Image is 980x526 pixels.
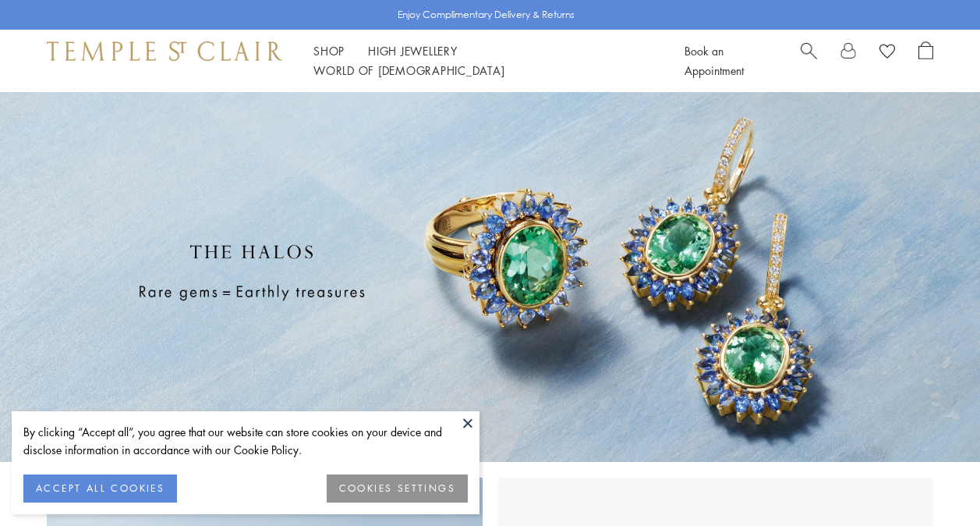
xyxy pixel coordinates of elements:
[23,423,468,459] div: By clicking “Accept all”, you agree that our website can store cookies on your device and disclos...
[685,43,744,78] a: Book an Appointment
[327,474,468,503] button: COOKIES SETTINGS
[368,43,458,59] a: High JewelleryHigh Jewellery
[801,41,817,80] a: Search
[313,41,649,80] nav: Main navigation
[879,41,895,65] a: View Wishlist
[313,62,504,78] a: World of [DEMOGRAPHIC_DATA]World of [DEMOGRAPHIC_DATA]
[918,41,933,80] a: Open Shopping Bag
[23,474,177,503] button: ACCEPT ALL COOKIES
[47,41,282,60] img: Temple St. Clair
[313,43,345,59] a: ShopShop
[398,7,575,23] p: Enjoy Complimentary Delivery & Returns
